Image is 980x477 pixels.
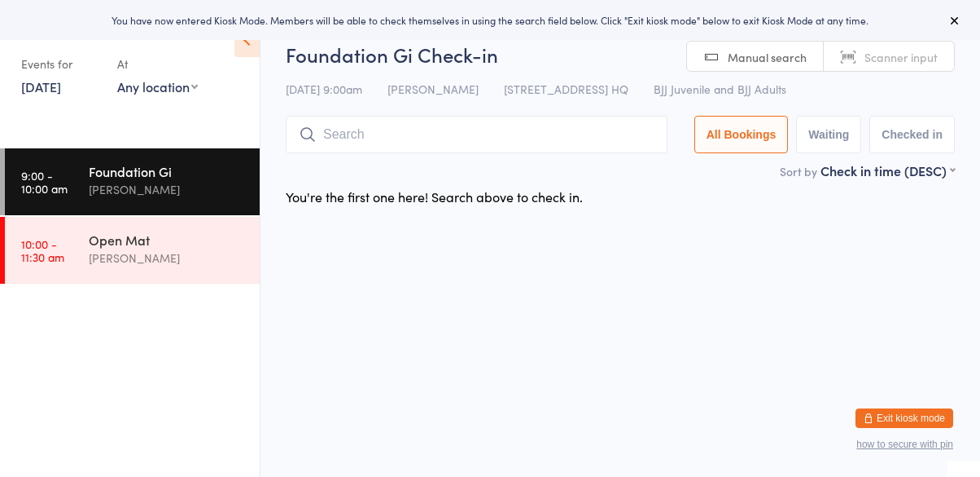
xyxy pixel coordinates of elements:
label: Sort by [780,163,817,179]
input: Search [286,116,667,153]
button: All Bookings [694,116,789,153]
button: Exit kiosk mode [855,409,953,428]
h2: Foundation Gi Check-in [286,41,955,68]
span: Manual search [728,49,807,65]
div: Any location [117,77,198,95]
div: [PERSON_NAME] [89,180,246,199]
span: [DATE] 9:00am [286,81,362,97]
span: [STREET_ADDRESS] HQ [504,81,628,97]
time: 9:00 - 10:00 am [21,169,68,195]
div: [PERSON_NAME] [89,249,246,267]
time: 10:00 - 11:30 am [21,237,64,263]
a: 10:00 -11:30 amOpen Mat[PERSON_NAME] [5,217,260,284]
span: Scanner input [864,49,938,65]
div: Foundation Gi [89,162,246,180]
span: [PERSON_NAME] [387,81,479,97]
div: Check in time (DESC) [820,161,955,179]
div: At [117,51,198,77]
div: You're the first one here! Search above to check in. [286,188,583,205]
div: Open Mat [89,231,246,249]
a: 9:00 -10:00 amFoundation Gi[PERSON_NAME] [5,148,260,215]
a: [DATE] [21,77,61,95]
div: You have now entered Kiosk Mode. Members will be able to check themselves in using the search fie... [26,13,954,27]
button: how to secure with pin [856,439,953,450]
span: BJJ Juvenile and BJJ Adults [654,81,786,97]
button: Checked in [869,116,955,153]
div: Events for [21,51,101,77]
button: Waiting [796,116,861,153]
